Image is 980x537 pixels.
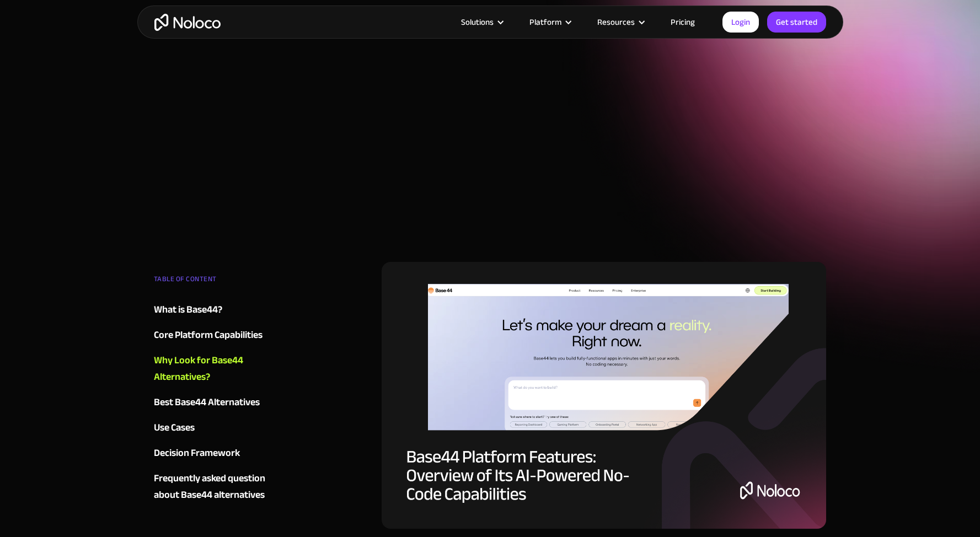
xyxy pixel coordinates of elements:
[657,15,709,29] a: Pricing
[583,15,657,29] div: Resources
[154,302,222,318] div: What is Base44?
[154,14,221,31] a: home
[447,15,516,29] div: Solutions
[597,15,635,29] div: Resources
[154,445,287,461] a: Decision Framework
[154,352,287,385] a: Why Look for Base44 Alternatives?
[154,302,287,318] a: What is Base44?
[154,271,287,293] div: TABLE OF CONTENT
[154,327,263,343] div: Core Platform Capabilities
[722,12,759,33] a: Login
[154,420,287,436] a: Use Cases
[529,15,561,29] div: Platform
[154,394,260,411] div: Best Base44 Alternatives
[154,470,287,503] a: Frequently asked question about Base44 alternatives
[767,12,826,33] a: Get started
[516,15,583,29] div: Platform
[461,15,494,29] div: Solutions
[154,394,287,411] a: Best Base44 Alternatives
[154,445,240,461] div: Decision Framework
[154,327,287,343] a: Core Platform Capabilities
[154,420,195,436] div: Use Cases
